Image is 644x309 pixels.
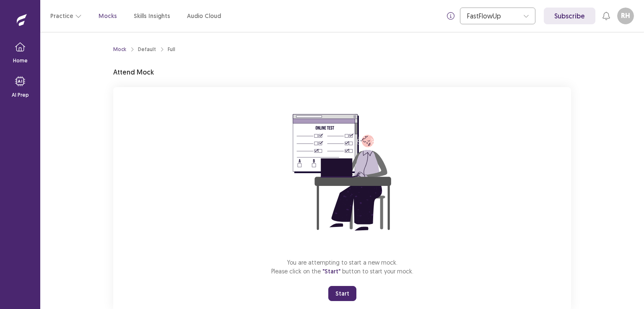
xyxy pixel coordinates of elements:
[544,8,595,24] a: Subscribe
[12,91,29,99] p: AI Prep
[168,46,175,53] div: Full
[443,8,458,23] button: info
[99,12,117,21] a: Mocks
[50,8,82,23] button: Practice
[467,8,519,24] div: FastFlowUp
[267,97,418,248] img: attend-mock
[322,268,340,275] span: "Start"
[13,57,28,64] p: Home
[134,12,170,21] a: Skills Insights
[271,258,413,276] p: You are attempting to start a new mock. Please click on the button to start your mock.
[187,12,221,21] a: Audio Cloud
[617,8,634,24] button: RH
[113,46,126,53] a: Mock
[138,46,156,53] div: Default
[113,46,175,53] nav: breadcrumb
[328,286,356,301] button: Start
[113,67,154,77] p: Attend Mock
